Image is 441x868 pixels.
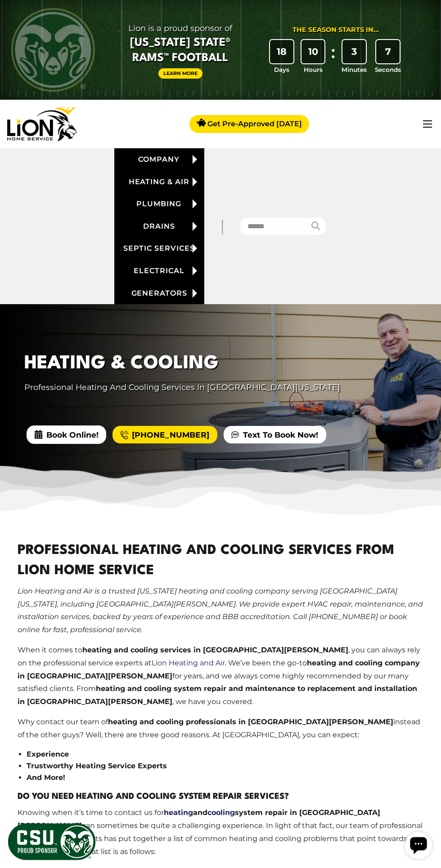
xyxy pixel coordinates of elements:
[328,40,337,75] div: :
[204,214,240,238] div: |
[120,35,241,66] span: [US_STATE] State® Rams™ Football
[292,25,379,35] div: The Season Starts in...
[376,40,400,63] div: 7
[7,822,97,861] img: CSU Sponsor Badge
[342,65,367,74] span: Minutes
[18,808,380,830] strong: and system repair in [GEOGRAPHIC_DATA][PERSON_NAME]
[270,40,293,63] div: 18
[114,237,204,260] a: Septic Services
[27,750,69,758] strong: Experience
[108,717,393,726] strong: heating and cooling professionals in [GEOGRAPHIC_DATA][PERSON_NAME]
[27,425,106,443] span: Book Online!
[24,350,417,378] h1: Heating & Cooling
[18,644,423,709] p: When it comes to , you can always rely on the professional service experts at . We’ve been the go...
[189,115,309,133] a: Get Pre-Approved [DATE]
[304,65,323,74] span: Hours
[375,65,401,74] span: Seconds
[18,684,417,706] strong: heating and cooling system repair and maintenance to replacement and installation in [GEOGRAPHIC_...
[114,171,204,193] a: Heating & Air
[27,762,167,770] strong: Trustworthy Heating Service Experts
[114,148,204,171] a: Company
[224,426,326,444] a: Text To Book Now!
[114,215,204,238] a: Drains
[114,193,204,215] a: Plumbing
[114,260,204,282] a: Electrical
[11,8,95,92] img: CSU Rams logo
[7,107,77,141] img: Lion Home Service
[120,21,241,35] span: Lion is a proud sponsor of
[342,40,366,63] div: 3
[18,806,423,858] p: Knowing when it’s time to contact us for can sometimes be quite a challenging experience. In ligh...
[18,659,420,680] strong: heating and cooling company in [GEOGRAPHIC_DATA][PERSON_NAME]
[164,808,193,817] a: heating
[27,773,65,782] strong: And More!
[24,381,417,393] p: Professional Heating And Cooling Services In [GEOGRAPHIC_DATA][US_STATE]
[18,716,423,742] p: Why contact our team of instead of the other guys? Well, there are three good reasons. At [GEOGRA...
[112,426,217,444] a: [PHONE_NUMBER]
[301,40,325,63] div: 10
[207,808,235,817] a: cooling
[152,659,225,667] a: Lion Heating and Air
[82,646,348,654] strong: heating and cooling services in [GEOGRAPHIC_DATA][PERSON_NAME]
[18,790,423,803] h3: Do You Need heating and cooling system Repair Services?
[18,541,423,581] h2: Professional Heating And Cooling Services From Lion Home Service
[4,4,31,31] div: Open chat widget
[18,587,423,634] em: Lion Heating and Air is a trusted [US_STATE] heating and cooling company serving [GEOGRAPHIC_DATA...
[114,282,204,305] a: Generators
[158,68,202,79] a: Learn More
[274,65,289,74] span: Days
